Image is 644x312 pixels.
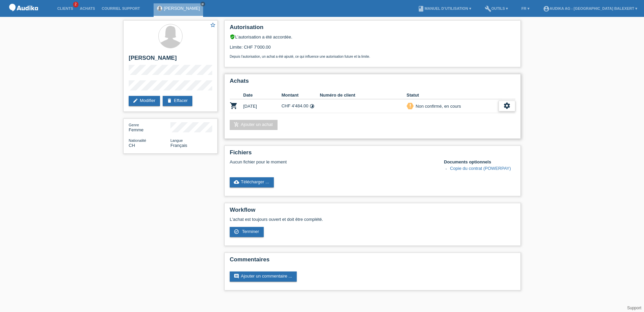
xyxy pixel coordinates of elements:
th: Date [243,91,282,99]
span: Nationalité [129,138,146,142]
div: Aucun fichier pour le moment [230,159,436,164]
h4: Documents optionnels [444,159,515,164]
a: star_border [210,22,216,29]
i: check_circle_outline [234,229,239,234]
span: Genre [129,123,139,127]
div: Non confirmé, en cours [414,103,461,110]
a: Clients [54,6,76,10]
a: [PERSON_NAME] [164,6,200,11]
i: comment [234,274,239,279]
i: POSP00028120 [230,102,238,110]
i: book [418,5,424,12]
div: L’autorisation a été accordée. [230,34,515,40]
a: bookManuel d’utilisation ▾ [414,6,474,10]
td: [DATE] [243,99,282,113]
a: POS — MF Group [7,13,40,18]
a: Courriel Support [98,6,143,10]
span: Langue [170,138,183,142]
i: account_circle [543,5,550,12]
a: commentAjouter un commentaire ... [230,271,297,282]
h2: Fichiers [230,149,515,159]
p: Depuis l’autorisation, un achat a été ajouté, ce qui influence une autorisation future et la limite. [230,55,515,58]
a: deleteEffacer [163,96,192,106]
th: Numéro de client [320,91,407,99]
i: delete [167,98,172,103]
span: Terminer [242,229,259,234]
th: Statut [407,91,498,99]
a: cloud_uploadTélécharger ... [230,177,274,187]
h2: [PERSON_NAME] [129,55,212,65]
a: account_circleAudika AG - [GEOGRAPHIC_DATA] Balexert ▾ [540,6,641,10]
a: FR ▾ [518,6,533,10]
span: 2 [73,2,78,7]
h2: Workflow [230,207,515,217]
div: Femme [129,122,170,132]
i: build [485,5,491,12]
p: L'achat est toujours ouvert et doit être complété. [230,217,515,222]
span: Suisse [129,143,135,148]
a: buildOutils ▾ [481,6,511,10]
a: Copie du contrat (POWERPAY) [450,166,511,171]
th: Montant [282,91,320,99]
a: close [200,2,205,6]
h2: Commentaires [230,256,515,266]
a: Achats [76,6,98,10]
span: Français [170,143,187,148]
div: Limite: CHF 7'000.00 [230,40,515,58]
i: edit [133,98,138,103]
i: Taux fixes (24 versements) [310,104,315,109]
i: cloud_upload [234,179,239,185]
td: CHF 4'484.00 [282,99,320,113]
a: add_shopping_cartAjouter un achat [230,120,278,130]
i: priority_high [408,103,413,108]
h2: Achats [230,78,515,88]
a: check_circle_outline Terminer [230,227,264,237]
a: Support [627,306,641,310]
i: star_border [210,22,216,28]
i: add_shopping_cart [234,122,239,127]
i: close [201,2,204,6]
h2: Autorisation [230,24,515,34]
a: editModifier [129,96,160,106]
i: verified_user [230,34,235,40]
i: settings [503,102,511,109]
